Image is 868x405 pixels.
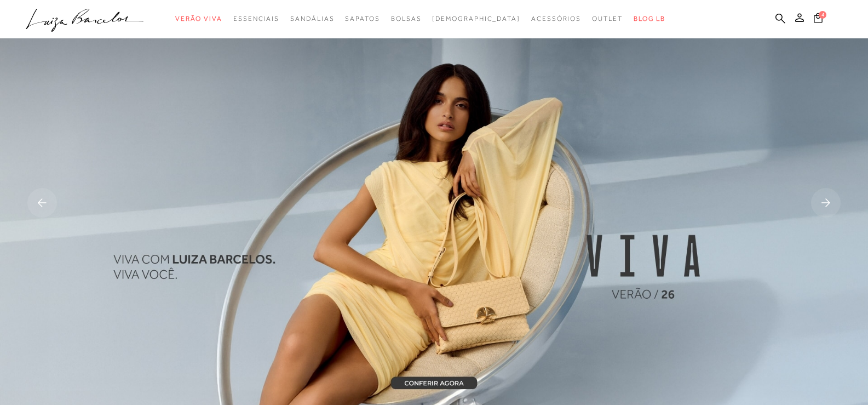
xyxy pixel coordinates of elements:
[634,9,665,29] a: BLOG LB
[175,9,222,29] a: categoryNavScreenReaderText
[810,12,826,27] button: 4
[432,15,520,22] span: [DEMOGRAPHIC_DATA]
[290,9,334,29] a: categoryNavScreenReaderText
[290,15,334,22] span: Sandálias
[345,15,380,22] span: Sapatos
[432,9,520,29] a: noSubCategoriesText
[391,9,422,29] a: categoryNavScreenReaderText
[345,9,380,29] a: categoryNavScreenReaderText
[233,15,279,22] span: Essenciais
[233,9,279,29] a: categoryNavScreenReaderText
[531,9,581,29] a: categoryNavScreenReaderText
[592,15,623,22] span: Outlet
[634,15,665,22] span: BLOG LB
[391,15,422,22] span: Bolsas
[819,11,826,19] span: 4
[531,15,581,22] span: Acessórios
[175,15,222,22] span: Verão Viva
[592,9,623,29] a: categoryNavScreenReaderText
